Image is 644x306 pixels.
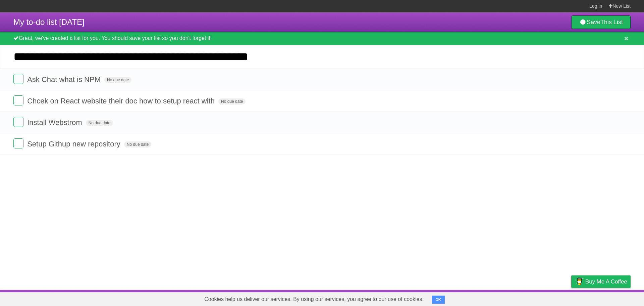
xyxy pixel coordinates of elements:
[86,120,113,126] span: No due date
[13,117,23,127] label: Done
[13,138,23,148] label: Done
[588,292,631,304] a: Suggest a feature
[504,292,531,304] a: Developers
[13,17,85,27] span: My to-do list [DATE]
[585,276,627,288] span: Buy me a coffee
[562,292,580,304] a: Privacy
[482,292,496,304] a: About
[540,292,554,304] a: Terms
[104,77,131,83] span: No due date
[218,98,246,104] span: No due date
[198,293,430,306] span: Cookies help us deliver our services. By using our services, you agree to our use of cookies.
[13,74,23,84] label: Done
[571,275,631,288] a: Buy me a coffee
[27,97,216,105] span: Chcek on React website their doc how to setup react with
[27,75,102,84] span: Ask Chat what is NPM
[571,15,631,29] a: SaveThis List
[27,140,122,148] span: Setup Githup new repository
[600,19,623,26] b: This List
[432,296,445,304] button: OK
[13,95,23,105] label: Done
[575,276,584,287] img: Buy me a coffee
[124,141,151,147] span: No due date
[27,118,84,127] span: Install Webstrom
